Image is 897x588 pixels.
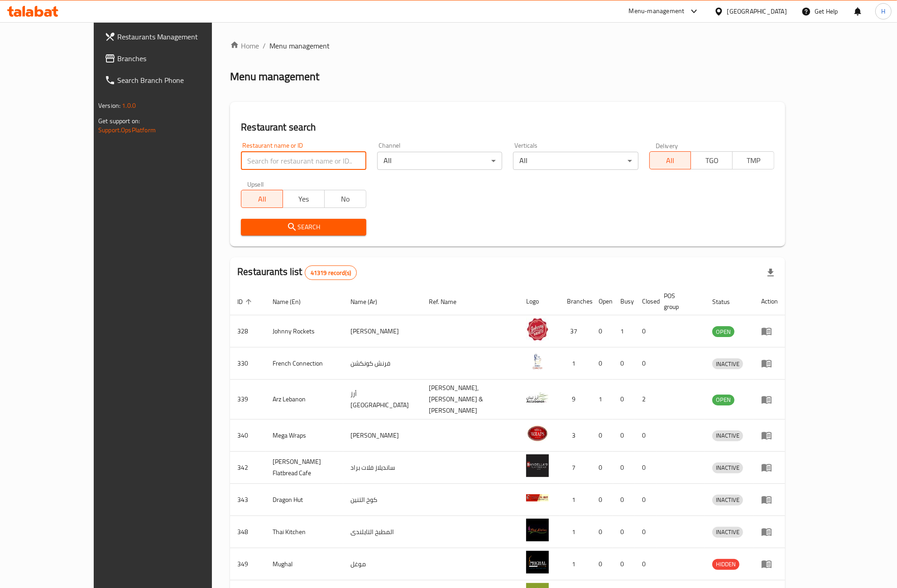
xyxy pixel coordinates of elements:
a: Support.OpsPlatform [98,124,156,136]
td: 328 [230,315,265,347]
span: Get support on: [98,115,140,127]
div: All [513,152,638,170]
td: [PERSON_NAME] [343,315,422,347]
img: Mega Wraps [526,422,549,445]
th: Logo [519,288,560,315]
td: 0 [613,516,635,548]
td: 340 [230,419,265,452]
td: [PERSON_NAME],[PERSON_NAME] & [PERSON_NAME] [422,380,519,419]
span: 1.0.0 [122,100,136,111]
td: 0 [591,315,613,347]
th: Open [591,288,613,315]
li: / [263,40,266,51]
div: All [377,152,502,170]
td: أرز [GEOGRAPHIC_DATA] [343,380,422,419]
div: INACTIVE [712,463,743,473]
span: Menu management [269,40,330,51]
td: 1 [560,347,591,380]
td: 0 [613,548,635,580]
td: 1 [560,516,591,548]
td: Arz Lebanon [265,380,343,419]
div: Menu [761,526,778,537]
span: INACTIVE [712,430,743,441]
button: All [241,190,283,208]
td: Mega Wraps [265,419,343,452]
img: Thai Kitchen [526,519,549,541]
button: Yes [283,190,325,208]
img: Dragon Hut [526,487,549,509]
span: ID [237,296,254,307]
div: [GEOGRAPHIC_DATA] [727,6,787,16]
h2: Restaurants list [237,265,357,280]
span: INACTIVE [712,359,743,369]
button: TGO [691,151,733,169]
h2: Restaurant search [241,120,774,134]
div: Menu [761,326,778,337]
td: 0 [591,516,613,548]
div: Menu-management [629,6,685,17]
div: Menu [761,394,778,405]
td: 1 [560,548,591,580]
td: 0 [591,484,613,516]
span: No [328,193,363,206]
td: فرنش كونكشن [343,347,422,380]
div: Menu [761,462,778,473]
td: 0 [591,419,613,452]
td: 349 [230,548,265,580]
td: Mughal [265,548,343,580]
td: 7 [560,452,591,484]
td: 0 [613,380,635,419]
td: [PERSON_NAME] Flatbread Cafe [265,452,343,484]
div: INACTIVE [712,358,743,369]
td: 1 [613,315,635,347]
div: Total records count [305,265,357,280]
span: Name (En) [273,296,312,307]
td: 0 [613,452,635,484]
td: 342 [230,452,265,484]
td: 0 [591,452,613,484]
td: 0 [635,452,657,484]
td: 1 [560,484,591,516]
td: 343 [230,484,265,516]
div: INACTIVE [712,527,743,538]
td: 1 [591,380,613,419]
td: 339 [230,380,265,419]
button: Search [241,219,366,236]
input: Search for restaurant name or ID.. [241,152,366,170]
span: 41319 record(s) [305,269,356,277]
td: Dragon Hut [265,484,343,516]
span: Status [712,296,742,307]
div: Export file [760,262,782,284]
span: Ref. Name [429,296,469,307]
td: Johnny Rockets [265,315,343,347]
img: Sandella's Flatbread Cafe [526,454,549,477]
span: Version: [98,100,120,111]
span: Search [248,222,359,233]
td: كوخ التنين [343,484,422,516]
td: 0 [635,419,657,452]
span: Restaurants Management [117,31,236,42]
span: Yes [287,193,321,206]
span: HIDDEN [712,559,739,569]
span: Search Branch Phone [117,75,236,86]
span: INACTIVE [712,527,743,537]
span: TMP [736,154,771,167]
div: HIDDEN [712,559,739,570]
span: OPEN [712,327,734,337]
td: 330 [230,347,265,380]
td: 0 [591,347,613,380]
td: 0 [613,347,635,380]
a: Search Branch Phone [97,69,244,91]
td: 9 [560,380,591,419]
span: All [653,154,688,167]
td: 0 [635,516,657,548]
a: Restaurants Management [97,26,244,48]
span: INACTIVE [712,463,743,473]
nav: breadcrumb [230,40,785,51]
span: OPEN [712,395,734,405]
label: Delivery [656,142,678,149]
td: French Connection [265,347,343,380]
div: Menu [761,494,778,505]
span: H [881,6,885,16]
